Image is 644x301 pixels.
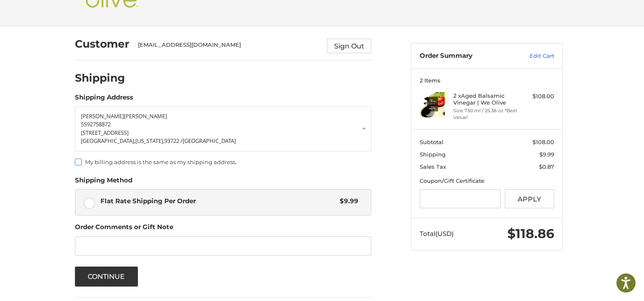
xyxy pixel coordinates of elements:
span: Total (USD) [420,230,454,238]
legend: Shipping Address [75,93,133,106]
span: Sales Tax [420,163,446,170]
span: [US_STATE], [135,137,164,145]
span: $9.99 [539,151,554,158]
p: We're away right now. Please check back later! [12,13,96,20]
span: [GEOGRAPHIC_DATA], [81,137,135,145]
h2: Customer [75,37,129,51]
a: Edit Cart [511,52,554,60]
span: $0.87 [539,163,554,170]
legend: Shipping Method [75,176,132,189]
span: 93722 / [164,137,183,145]
span: [GEOGRAPHIC_DATA] [183,137,236,145]
span: Shipping [420,151,446,158]
span: [PERSON_NAME] [124,112,167,120]
span: [PERSON_NAME] [81,112,124,120]
span: 5592758872 [81,120,111,128]
span: $108.00 [532,139,554,145]
span: $118.86 [507,226,554,241]
div: [EMAIL_ADDRESS][DOMAIN_NAME] [138,41,319,53]
button: Continue [75,267,138,287]
label: My billing address is the same as my shipping address. [75,159,371,165]
legend: Order Comments [75,222,173,236]
h4: 2 x Aged Balsamic Vinegar | We Olive [453,92,518,106]
span: Subtotal [420,139,444,145]
span: $9.99 [335,196,358,206]
span: Flat Rate Shipping Per Order [100,196,336,206]
h2: Shipping [75,71,125,85]
div: $108.00 [521,92,554,101]
div: Coupon/Gift Certificate [420,177,554,185]
button: Open LiveChat chat widget [98,11,108,21]
h3: 2 Items [420,77,554,84]
a: Enter or select a different address [75,106,371,151]
li: Size 750 ml / 25.36 oz *Best Value! [453,107,518,121]
span: [STREET_ADDRESS] [81,129,129,136]
button: Sign Out [327,39,371,53]
h3: Order Summary [420,52,511,60]
button: Apply [505,189,554,208]
input: Gift Certificate or Coupon Code [420,189,501,208]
